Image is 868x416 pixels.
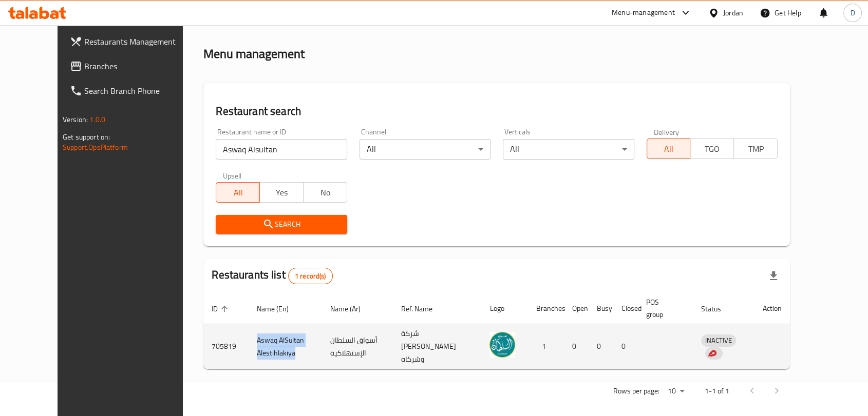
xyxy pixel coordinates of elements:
[89,113,105,126] span: 1.0.0
[216,104,778,119] h2: Restaurant search
[216,139,347,160] input: Search for restaurant name or ID..
[701,334,736,346] span: INACTIVE
[705,385,729,398] p: 1-1 of 1
[63,130,110,144] span: Get support on:
[203,46,305,62] h2: Menu management
[612,7,675,19] div: Menu-management
[588,324,613,369] td: 0
[647,138,691,159] button: All
[84,35,194,48] span: Restaurants Management
[308,185,343,200] span: No
[503,139,634,160] div: All
[646,296,680,321] span: POS group
[84,60,194,72] span: Branches
[264,185,299,200] span: Yes
[664,384,688,399] div: Rows per page:
[257,303,302,315] span: Name (En)
[754,293,790,324] th: Action
[216,215,347,234] button: Search
[62,29,202,54] a: Restaurants Management
[489,332,515,358] img: Aswaq AlSultan Alestihlakiya
[738,142,773,156] span: TMP
[259,182,304,203] button: Yes
[563,324,588,369] td: 0
[224,218,338,231] span: Search
[62,78,202,103] a: Search Branch Phone
[212,303,231,315] span: ID
[62,54,202,78] a: Branches
[723,7,743,18] div: Jordan
[850,7,855,18] span: D
[651,142,687,156] span: All
[701,303,734,315] span: Status
[690,138,734,159] button: TGO
[527,293,563,324] th: Branches
[322,324,393,369] td: أسواق السلطان الإستهلاكية
[563,293,588,324] th: Open
[654,128,680,135] label: Delivery
[613,293,637,324] th: Closed
[707,349,716,358] img: delivery hero logo
[212,267,332,284] h2: Restaurants list
[223,172,242,179] label: Upsell
[303,182,347,203] button: No
[289,271,332,281] span: 1 record(s)
[84,85,194,97] span: Search Branch Phone
[613,385,659,398] p: Rows per page:
[694,142,730,156] span: TGO
[393,324,481,369] td: شركة [PERSON_NAME] وشركاه
[220,185,256,200] span: All
[203,293,790,369] table: enhanced table
[481,293,527,324] th: Logo
[733,138,778,159] button: TMP
[63,141,128,154] a: Support.OpsPlatform
[203,324,249,369] td: 705819
[761,264,786,288] div: Export file
[527,324,563,369] td: 1
[705,347,723,360] div: Indicates that the vendor menu management has been moved to DH Catalog service
[63,113,88,126] span: Version:
[588,293,613,324] th: Busy
[330,303,374,315] span: Name (Ar)
[216,182,260,203] button: All
[360,139,490,160] div: All
[613,324,637,369] td: 0
[401,303,446,315] span: Ref. Name
[249,324,322,369] td: Aswaq AlSultan Alestihlakiya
